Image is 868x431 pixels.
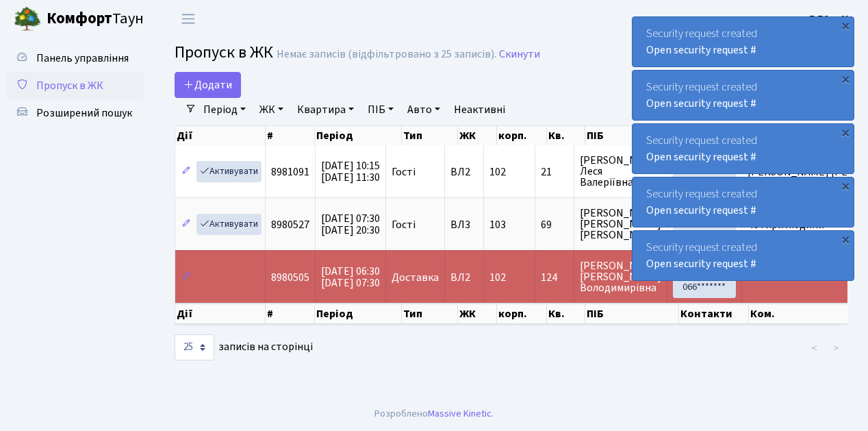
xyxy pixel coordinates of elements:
[679,304,749,324] th: Контакти
[402,304,458,324] th: Тип
[489,217,506,232] span: 103
[47,8,112,29] b: Комфорт
[402,98,446,121] a: Авто
[489,270,506,285] span: 102
[646,96,756,111] a: Open security request #
[175,126,266,145] th: Дії
[633,17,854,66] div: Security request created
[321,158,380,185] span: [DATE] 10:15 [DATE] 11:30
[392,219,416,230] span: Гості
[315,126,402,145] th: Період
[541,272,568,283] span: 124
[497,304,547,324] th: корп.
[547,304,585,324] th: Кв.
[458,126,497,145] th: ЖК
[646,203,756,218] a: Open security request #
[839,72,852,86] div: ×
[450,272,478,283] span: ВЛ2
[428,406,492,421] a: Massive Kinetic
[196,161,261,182] a: Активувати
[450,167,478,177] span: ВЛ2
[36,106,132,121] span: Розширений пошук
[36,51,129,66] span: Панель управління
[175,40,273,64] span: Пропуск в ЖК
[7,72,144,99] a: Пропуск в ЖК
[489,164,506,180] span: 102
[497,126,547,145] th: корп.
[809,11,852,27] a: ВЛ2 -. К.
[271,164,309,180] span: 8981091
[402,126,458,145] th: Тип
[839,19,852,32] div: ×
[499,48,540,61] a: Скинути
[36,78,103,93] span: Пропуск в ЖК
[646,149,756,164] a: Open security request #
[633,177,854,227] div: Security request created
[7,45,144,72] a: Панель управління
[292,98,359,121] a: Квартира
[277,48,496,61] div: Немає записів (відфільтровано з 25 записів).
[585,304,679,324] th: ПІБ
[183,77,232,93] span: Додати
[839,179,852,193] div: ×
[633,71,854,120] div: Security request created
[47,8,144,31] span: Таун
[271,270,309,285] span: 8980505
[448,98,511,121] a: Неактивні
[633,231,854,280] div: Security request created
[450,219,478,230] span: ВЛ3
[633,124,854,173] div: Security request created
[321,264,380,291] span: [DATE] 06:30 [DATE] 07:30
[315,304,402,324] th: Період
[541,167,568,177] span: 21
[196,214,261,235] a: Активувати
[646,42,756,58] a: Open security request #
[458,304,497,324] th: ЖК
[271,217,309,232] span: 8980527
[254,98,289,121] a: ЖК
[839,125,852,139] div: ×
[541,219,568,230] span: 69
[7,99,144,127] a: Розширений пошук
[266,304,315,324] th: #
[580,260,661,293] span: [PERSON_NAME] [PERSON_NAME] Володимирівна
[839,232,852,246] div: ×
[585,126,679,145] th: ПІБ
[580,208,661,241] span: [PERSON_NAME] [PERSON_NAME] [PERSON_NAME]
[266,126,315,145] th: #
[171,8,205,30] button: Переключити навігацію
[580,155,661,188] span: [PERSON_NAME] Леся Валеріївна
[392,167,416,177] span: Гості
[809,12,852,27] b: ВЛ2 -. К.
[392,272,439,283] span: Доставка
[547,126,585,145] th: Кв.
[374,406,494,421] div: Розроблено .
[175,334,313,360] label: записів на сторінці
[175,334,214,360] select: записів на сторінці
[362,98,399,121] a: ПІБ
[198,98,251,121] a: Період
[175,304,266,324] th: Дії
[175,72,241,98] a: Додати
[646,256,756,271] a: Open security request #
[321,211,380,238] span: [DATE] 07:30 [DATE] 20:30
[14,5,41,33] img: logo.png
